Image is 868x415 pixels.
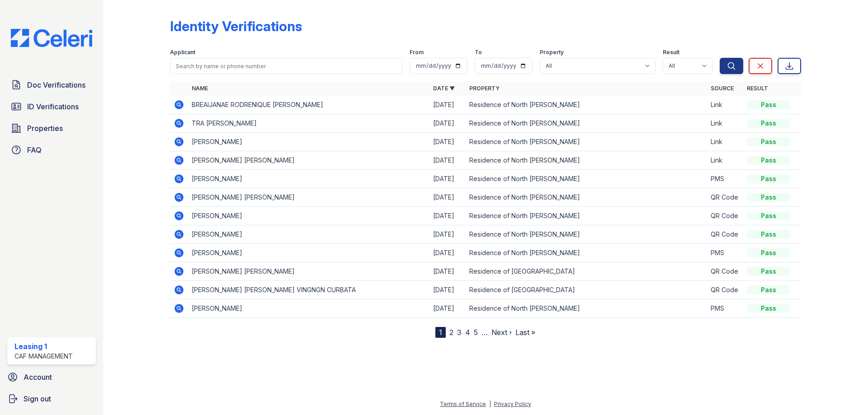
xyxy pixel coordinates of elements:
div: Pass [747,285,790,294]
td: [PERSON_NAME] [188,170,429,188]
a: Source [711,85,734,92]
td: [DATE] [429,244,466,262]
a: Last » [515,328,535,337]
label: Applicant [170,49,195,56]
div: | [489,401,491,407]
td: Residence of North [PERSON_NAME] [466,96,707,114]
td: Residence of North [PERSON_NAME] [466,133,707,151]
a: Doc Verifications [7,76,96,94]
td: Residence of North [PERSON_NAME] [466,170,707,188]
td: [PERSON_NAME] [188,207,429,225]
td: [PERSON_NAME] [188,244,429,262]
div: Pass [747,304,790,313]
td: Residence of [GEOGRAPHIC_DATA] [466,281,707,299]
a: FAQ [7,141,96,159]
td: Residence of North [PERSON_NAME] [466,207,707,225]
td: [DATE] [429,188,466,207]
a: Terms of Service [440,401,486,407]
td: [DATE] [429,207,466,225]
a: Privacy Policy [494,401,531,407]
td: [DATE] [429,133,466,151]
td: [DATE] [429,170,466,188]
td: Link [707,114,743,133]
td: Residence of North [PERSON_NAME] [466,151,707,170]
a: Account [4,368,99,386]
span: … [481,327,488,338]
td: [DATE] [429,262,466,281]
div: 1 [435,327,446,338]
div: Pass [747,156,790,165]
span: Sign out [24,393,51,404]
span: Properties [27,123,63,134]
td: PMS [707,170,743,188]
td: PMS [707,299,743,318]
div: Leasing 1 [14,341,73,352]
label: From [410,49,424,56]
td: QR Code [707,281,743,299]
span: FAQ [27,145,42,155]
div: Pass [747,174,790,183]
a: Sign out [4,390,99,408]
td: [DATE] [429,96,466,114]
td: [PERSON_NAME] [PERSON_NAME] [188,262,429,281]
div: Pass [747,119,790,128]
td: Link [707,151,743,170]
span: Account [24,372,52,382]
td: Residence of North [PERSON_NAME] [466,244,707,262]
td: QR Code [707,225,743,244]
td: QR Code [707,262,743,281]
td: TRA [PERSON_NAME] [188,114,429,133]
td: [DATE] [429,151,466,170]
div: Pass [747,211,790,220]
div: Pass [747,137,790,146]
a: 2 [449,328,453,337]
td: PMS [707,244,743,262]
div: Pass [747,230,790,239]
td: [DATE] [429,114,466,133]
span: Doc Verifications [27,79,85,90]
div: Pass [747,193,790,202]
label: Property [540,49,564,56]
td: Residence of [GEOGRAPHIC_DATA] [466,262,707,281]
a: Properties [7,119,96,137]
td: [DATE] [429,281,466,299]
a: Next › [491,328,512,337]
td: [PERSON_NAME] [PERSON_NAME] VINGNGN CURBATA [188,281,429,299]
a: Date ▼ [433,85,455,92]
td: [PERSON_NAME] [188,225,429,244]
a: 4 [465,328,470,337]
td: Link [707,133,743,151]
span: ID Verifications [27,101,79,112]
td: Link [707,96,743,114]
td: [DATE] [429,299,466,318]
td: BREAIJANAE RODRENIQUE [PERSON_NAME] [188,96,429,114]
div: Identity Verifications [170,18,302,34]
a: Property [469,85,500,92]
div: Pass [747,267,790,276]
img: CE_Logo_Blue-a8612792a0a2168367f1c8372b55b34899dd931a85d93a1a3d3e32e68fde9ad4.png [4,29,99,47]
div: CAF Management [14,352,73,361]
a: Name [192,85,208,92]
a: ID Verifications [7,98,96,116]
td: [PERSON_NAME] [188,133,429,151]
div: Pass [747,248,790,257]
td: [PERSON_NAME] [PERSON_NAME] [188,151,429,170]
td: QR Code [707,188,743,207]
a: 3 [457,328,462,337]
label: To [475,49,482,56]
td: Residence of North [PERSON_NAME] [466,188,707,207]
td: [DATE] [429,225,466,244]
td: [PERSON_NAME] [PERSON_NAME] [188,188,429,207]
label: Result [663,49,679,56]
td: Residence of North [PERSON_NAME] [466,114,707,133]
td: QR Code [707,207,743,225]
td: [PERSON_NAME] [188,299,429,318]
td: Residence of North [PERSON_NAME] [466,299,707,318]
div: Pass [747,100,790,109]
input: Search by name or phone number [170,58,402,74]
a: 5 [474,328,478,337]
td: Residence of North [PERSON_NAME] [466,225,707,244]
a: Result [747,85,768,92]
